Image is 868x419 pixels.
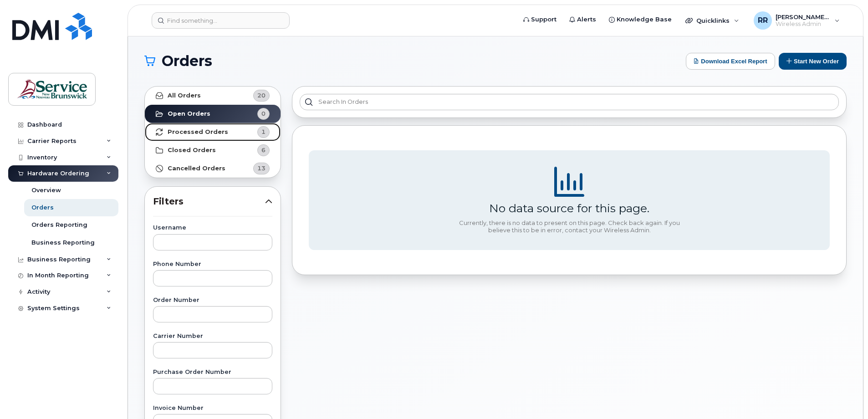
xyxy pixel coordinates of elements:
[153,261,272,267] label: Phone Number
[168,128,228,136] strong: Processed Orders
[257,91,266,100] span: 20
[153,297,272,303] label: Order Number
[145,87,281,105] a: All Orders20
[168,110,210,118] strong: Open Orders
[261,128,266,136] span: 1
[153,195,265,208] span: Filters
[261,146,266,154] span: 6
[455,220,683,234] div: Currently, there is no data to present on this page. Check back again. If you believe this to be ...
[153,405,272,411] label: Invoice Number
[145,141,281,159] a: Closed Orders6
[257,164,266,173] span: 13
[300,94,839,110] input: Search in orders
[489,201,649,215] div: No data source for this page.
[153,369,272,375] label: Purchase Order Number
[779,53,847,70] button: Start New Order
[145,105,281,123] a: Open Orders0
[686,53,775,70] button: Download Excel Report
[145,159,281,178] a: Cancelled Orders13
[153,333,272,339] label: Carrier Number
[168,147,216,154] strong: Closed Orders
[153,225,272,231] label: Username
[162,54,212,68] span: Orders
[145,123,281,141] a: Processed Orders1
[168,92,201,99] strong: All Orders
[261,109,266,118] span: 0
[168,165,225,172] strong: Cancelled Orders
